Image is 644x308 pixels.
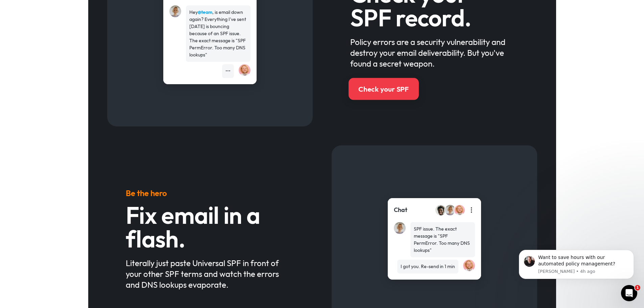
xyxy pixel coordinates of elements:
[635,285,640,290] span: 1
[225,68,231,75] div: •••
[414,226,472,254] div: SPF issue. The exact message is "SPF PermError. Too many DNS lookups"
[621,285,637,301] iframe: Intercom live chat
[394,206,407,214] div: Chat
[509,240,644,290] iframe: Intercom notifications message
[126,188,294,198] h5: Be the hero
[401,263,455,270] div: I got you. Re-send in 1 min
[189,9,247,58] div: Hey , is email down again? Everything I've sent [DATE] is bouncing because of an SPF issue. The e...
[126,258,294,290] div: Literally just paste Universal SPF in front of your other SPF terms and watch the errors and DNS ...
[126,203,294,251] h3: Fix email in a flash.
[198,9,212,15] strong: @team
[350,37,518,69] div: Policy errors are a security vulnerability and destroy your email deliverability. But you've foun...
[358,84,409,94] div: Check your SPF
[349,78,419,100] a: Check your SPF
